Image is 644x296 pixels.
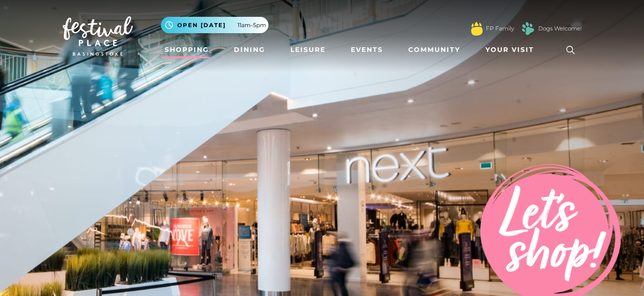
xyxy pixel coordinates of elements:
[161,17,268,33] button: Open [DATE] 11am-5pm
[405,41,464,58] a: Community
[538,24,582,33] a: Dogs Welcome!
[63,16,133,56] img: Festival Place Logo
[177,21,226,29] span: Open [DATE]
[230,41,269,58] a: Dining
[482,41,543,58] a: Your Visit
[161,41,213,58] a: Shopping
[485,45,534,55] span: Your Visit
[287,41,329,58] a: Leisure
[347,41,387,58] a: Events
[238,21,266,29] span: 11am-5pm
[486,24,514,33] a: FP Family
